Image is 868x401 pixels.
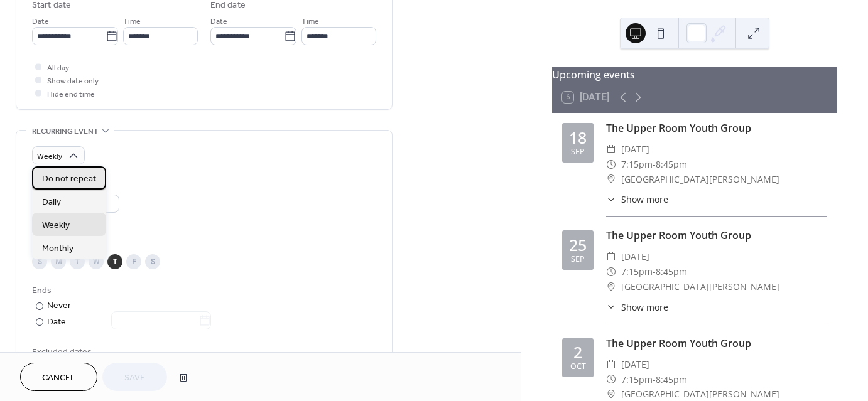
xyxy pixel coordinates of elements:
[210,15,227,28] span: Date
[32,346,376,359] span: Excluded dates
[606,301,616,314] div: ​
[123,15,141,28] span: Time
[606,120,827,136] div: The Upper Room Youth Group
[47,88,95,101] span: Hide end time
[621,172,779,187] span: [GEOGRAPHIC_DATA][PERSON_NAME]
[656,372,687,387] span: 8:45pm
[656,264,687,279] span: 8:45pm
[32,125,99,138] span: Recurring event
[145,254,160,269] div: S
[126,254,141,269] div: F
[606,193,668,206] button: ​Show more
[621,372,653,387] span: 7:15pm
[656,157,687,172] span: 8:45pm
[606,193,616,206] div: ​
[621,279,779,294] span: [GEOGRAPHIC_DATA][PERSON_NAME]
[606,157,616,172] div: ​
[606,264,616,279] div: ​
[51,254,66,269] div: M
[42,242,73,255] span: Monthly
[606,357,616,372] div: ​
[621,357,649,372] span: [DATE]
[301,15,319,28] span: Time
[606,372,616,387] div: ​
[606,172,616,187] div: ​
[32,239,374,252] div: Repeat on
[89,254,104,269] div: W
[606,301,668,314] button: ​Show more
[653,264,656,279] span: -
[621,264,653,279] span: 7:15pm
[606,279,616,294] div: ​
[569,130,587,146] div: 18
[32,284,374,297] div: Ends
[606,249,616,264] div: ​
[42,372,75,385] span: Cancel
[47,299,72,313] div: Never
[569,237,587,253] div: 25
[42,172,96,185] span: Do not repeat
[37,149,62,164] span: Weekly
[32,15,49,28] span: Date
[621,249,649,264] span: [DATE]
[42,218,70,232] span: Weekly
[621,301,668,314] span: Show more
[621,142,649,157] span: [DATE]
[42,195,61,208] span: Daily
[20,363,97,391] button: Cancel
[47,61,69,75] span: All day
[47,315,211,329] div: Date
[606,142,616,157] div: ​
[552,67,837,82] div: Upcoming events
[653,157,656,172] span: -
[606,336,827,351] div: The Upper Room Youth Group
[621,157,653,172] span: 7:15pm
[571,148,585,156] div: Sep
[107,254,122,269] div: T
[621,193,668,206] span: Show more
[70,254,85,269] div: T
[570,363,586,371] div: Oct
[606,228,827,243] div: The Upper Room Youth Group
[32,254,47,269] div: S
[653,372,656,387] span: -
[573,345,582,360] div: 2
[47,75,99,88] span: Show date only
[571,255,585,264] div: Sep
